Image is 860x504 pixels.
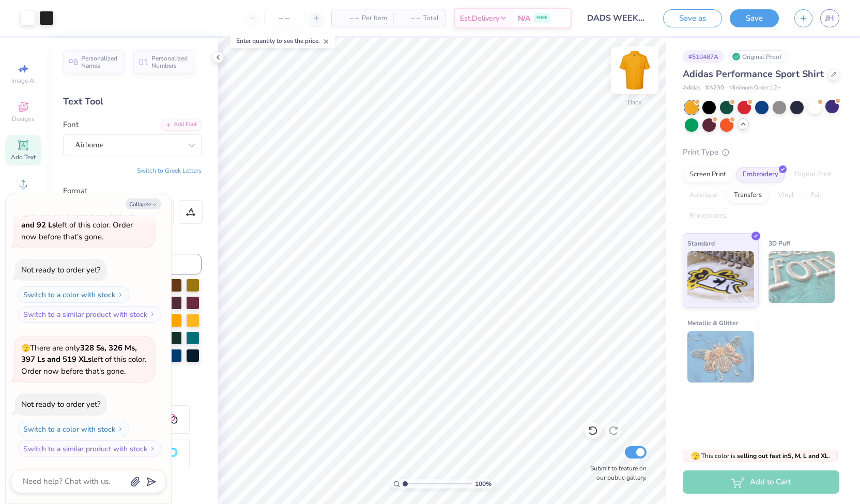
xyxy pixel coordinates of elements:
[729,50,787,63] div: Original Proof
[21,343,146,376] span: There are only left of this color. Order now before that's gone.
[727,188,769,203] div: Transfers
[117,426,124,432] img: Switch to a color with stock
[804,188,828,203] div: Foil
[423,13,439,24] span: Total
[460,13,499,24] span: Est. Delivery
[536,14,547,22] span: FREE
[737,452,828,460] strong: selling out fast in S, M, L and XL
[579,8,655,28] input: Untitled Design
[729,84,781,93] span: Minimum Order: 12 +
[518,13,530,24] span: N/A
[149,446,156,452] img: Switch to a similar product with stock
[585,464,647,482] label: Submit to feature on our public gallery.
[338,13,359,24] span: – –
[21,343,30,353] span: 🫣
[691,451,830,461] span: This color is .
[772,188,801,203] div: Vinyl
[705,84,724,93] span: # A230
[18,440,161,457] button: Switch to a similar product with stock
[687,251,754,303] img: Standard
[788,167,838,182] div: Digital Print
[683,167,733,182] div: Screen Print
[63,119,79,131] label: Font
[475,479,492,488] span: 100 %
[13,191,34,200] span: Upload
[663,9,722,27] button: Save as
[730,9,779,27] button: Save
[683,68,824,80] span: Adidas Performance Sport Shirt
[137,166,202,175] button: Switch to Greek Letters
[820,9,839,27] a: JH
[683,188,724,203] div: Applique
[687,238,715,249] span: Standard
[81,55,118,69] span: Personalized Names
[825,12,834,24] span: JH
[400,13,420,24] span: – –
[63,95,202,109] div: Text Tool
[362,13,387,24] span: Per Item
[18,286,129,303] button: Switch to a color with stock
[683,208,733,224] div: Rhinestones
[21,399,101,409] div: Not ready to order yet?
[126,198,161,209] button: Collapse
[683,84,700,93] span: Adidas
[691,451,700,461] span: 🫣
[161,119,202,131] div: Add Font
[687,331,754,383] img: Metallic & Glitter
[736,167,785,182] div: Embroidery
[149,311,156,317] img: Switch to a similar product with stock
[151,55,188,69] span: Personalized Numbers
[117,292,124,298] img: Switch to a color with stock
[18,306,161,323] button: Switch to a similar product with stock
[683,50,724,63] div: # 510487A
[12,115,35,123] span: Designs
[628,98,641,107] div: Back
[614,50,655,91] img: Back
[63,185,203,197] div: Format
[11,153,36,161] span: Add Text
[769,251,835,303] img: 3D Puff
[21,209,30,219] span: 🫣
[18,421,129,437] button: Switch to a color with stock
[687,317,739,328] span: Metallic & Glitter
[11,77,36,85] span: Image AI
[683,146,839,158] div: Print Type
[769,238,790,249] span: 3D Puff
[231,34,335,48] div: Enter quantity to see the price.
[21,208,135,242] span: There are only left of this color. Order now before that's gone.
[21,265,101,275] div: Not ready to order yet?
[264,9,304,27] input: – –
